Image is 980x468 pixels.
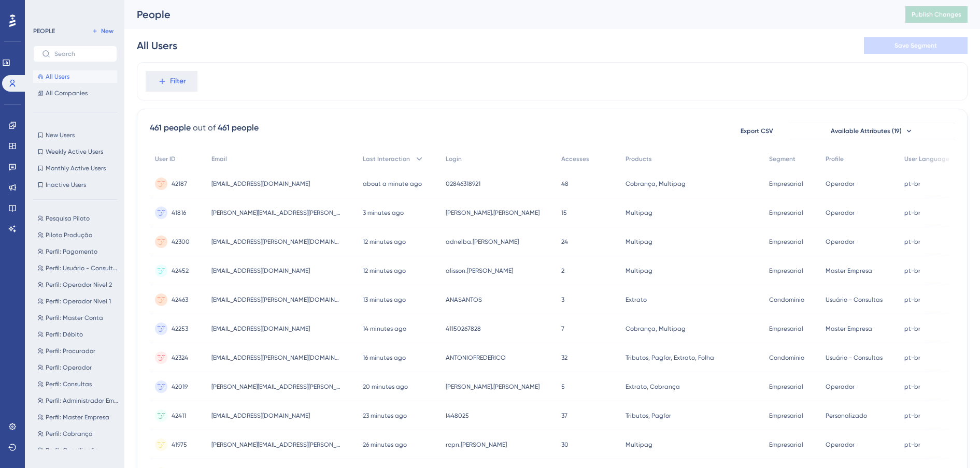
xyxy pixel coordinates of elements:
[561,441,569,449] span: 30
[831,127,902,135] span: Available Attributes (19)
[170,75,186,87] span: Filter
[904,155,949,163] span: User Language
[826,238,855,246] span: Operador
[33,27,55,35] div: PEOPLE
[769,412,803,420] span: Empresarial
[446,325,481,333] span: 41150267828
[363,412,407,419] time: 23 minutes ago
[769,238,803,246] span: Empresarial
[155,155,176,163] span: User ID
[46,413,109,421] span: Perfil: Master Empresa
[363,441,407,448] time: 26 minutes ago
[731,123,783,139] button: Export CSV
[626,441,652,449] span: Multipag
[561,354,567,362] span: 32
[211,354,341,362] span: [EMAIL_ADDRESS][PERSON_NAME][DOMAIN_NAME]
[904,209,920,217] span: pt-br
[769,267,803,275] span: Empresarial
[46,264,119,272] span: Perfil: Usuário - Consultas
[561,209,567,217] span: 15
[561,383,565,391] span: 5
[33,378,123,390] button: Perfil: Consultas
[33,411,123,423] button: Perfil: Master Empresa
[46,164,106,172] span: Monthly Active Users
[46,314,103,322] span: Perfil: Master Conta
[561,267,564,275] span: 2
[211,209,341,217] span: [PERSON_NAME][EMAIL_ADDRESS][PERSON_NAME][PERSON_NAME][DOMAIN_NAME]
[905,6,968,23] button: Publish Changes
[769,155,796,163] span: Segment
[626,267,652,275] span: Multipag
[46,181,86,189] span: Inactive Users
[211,155,227,163] span: Email
[46,89,88,97] span: All Companies
[561,296,564,304] span: 3
[741,127,773,135] span: Export CSV
[561,325,564,333] span: 7
[146,71,197,92] button: Filter
[904,238,920,246] span: pt-br
[446,238,519,246] span: adnelba.[PERSON_NAME]
[172,238,190,246] span: 42300
[446,296,482,304] span: ANASANTOS
[33,428,123,440] button: Perfil: Cobrança
[33,312,123,324] button: Perfil: Master Conta
[33,361,123,374] button: Perfil: Operador
[172,325,188,333] span: 42253
[912,10,961,19] span: Publish Changes
[218,122,259,134] div: 461 people
[33,129,117,141] button: New Users
[904,180,920,188] span: pt-br
[101,27,113,35] span: New
[363,238,406,245] time: 12 minutes ago
[172,180,187,188] span: 42187
[46,330,83,339] span: Perfil: Débito
[769,325,803,333] span: Empresarial
[446,155,462,163] span: Login
[211,325,310,333] span: [EMAIL_ADDRESS][DOMAIN_NAME]
[363,354,406,361] time: 16 minutes ago
[211,383,341,391] span: [PERSON_NAME][EMAIL_ADDRESS][PERSON_NAME][PERSON_NAME][DOMAIN_NAME]
[46,297,111,305] span: Perfil: Operador Nivel 1
[363,180,422,187] time: about a minute ago
[826,441,855,449] span: Operador
[33,295,123,308] button: Perfil: Operador Nivel 1
[446,209,539,217] span: [PERSON_NAME].[PERSON_NAME]
[172,354,188,362] span: 42324
[33,87,117,99] button: All Companies
[446,383,539,391] span: [PERSON_NAME].[PERSON_NAME]
[904,441,920,449] span: pt-br
[193,122,216,134] div: out of
[826,412,867,420] span: Personalizado
[46,446,98,455] span: Perfil: Conciliação
[826,325,872,333] span: Master Empresa
[211,412,310,420] span: [EMAIL_ADDRESS][DOMAIN_NAME]
[172,383,188,391] span: 42019
[826,155,844,163] span: Profile
[33,444,123,457] button: Perfil: Conciliação
[826,209,855,217] span: Operador
[33,245,123,258] button: Perfil: Pagamento
[904,383,920,391] span: pt-br
[46,247,97,256] span: Perfil: Pagamento
[363,155,410,163] span: Last Interaction
[33,394,123,407] button: Perfil: Administrador Empresa
[172,412,186,420] span: 42411
[904,325,920,333] span: pt-br
[561,180,569,188] span: 48
[446,267,513,275] span: alisson.[PERSON_NAME]
[88,25,117,37] button: New
[137,7,879,22] div: People
[769,441,803,449] span: Empresarial
[626,383,680,391] span: Extrato, Cobrança
[46,131,75,139] span: New Users
[826,296,883,304] span: Usuário - Consultas
[46,281,112,289] span: Perfil: Operador Nivel 2
[33,162,117,174] button: Monthly Active Users
[172,209,186,217] span: 41816
[826,180,855,188] span: Operador
[626,180,686,188] span: Cobrança, Multipag
[54,50,108,57] input: Search
[904,412,920,420] span: pt-br
[211,441,341,449] span: [PERSON_NAME][EMAIL_ADDRESS][PERSON_NAME][DOMAIN_NAME]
